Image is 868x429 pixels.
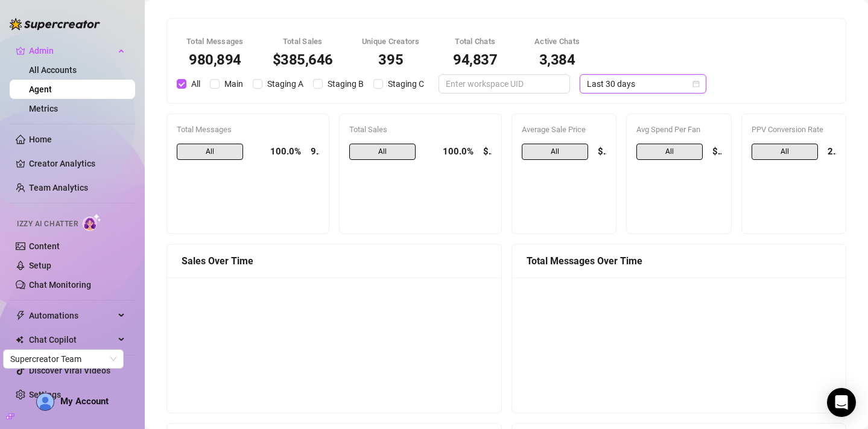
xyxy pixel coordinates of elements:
[186,36,244,48] div: Total Messages
[262,77,308,91] span: Staging A
[446,77,553,91] input: Enter workspace UID
[16,335,24,344] img: Chat Copilot
[220,77,248,91] span: Main
[29,241,60,251] a: Content
[712,144,721,160] div: $4.70
[349,124,492,136] div: Total Sales
[17,218,78,230] span: Izzy AI Chatter
[531,52,584,67] div: 3,384
[636,124,721,136] div: Avg Spend Per Fan
[29,84,52,94] a: Agent
[273,52,333,67] div: $385,646
[449,52,502,67] div: 94,837
[177,144,243,160] span: All
[311,144,319,160] div: 980,894
[29,306,115,325] span: Automations
[598,144,607,160] div: $18.60
[10,18,100,30] img: logo-BBDzfeDw.svg
[186,52,244,67] div: 980,894
[349,144,416,160] span: All
[828,144,837,160] div: 2.11%
[29,65,77,75] a: All Accounts
[522,144,588,160] span: All
[29,261,51,270] a: Setup
[362,36,420,48] div: Unique Creators
[692,80,700,87] span: calendar
[83,214,101,231] img: AI Chatter
[29,154,125,173] a: Creator Analytics
[29,104,58,113] a: Metrics
[6,412,14,421] span: build
[323,77,369,91] span: Staging B
[449,36,502,48] div: Total Chats
[383,77,429,91] span: Staging C
[636,144,703,160] span: All
[186,77,205,91] span: All
[527,253,832,269] div: Total Messages Over Time
[182,253,487,269] div: Sales Over Time
[29,390,61,399] a: Settings
[483,144,492,160] div: $385,645.52
[29,41,115,60] span: Admin
[16,311,25,320] span: thunderbolt
[29,183,88,192] a: Team Analytics
[752,144,818,160] span: All
[29,280,91,290] a: Chat Monitoring
[522,124,607,136] div: Average Sale Price
[253,144,301,160] div: 100.0%
[273,36,333,48] div: Total Sales
[362,52,420,67] div: 395
[587,75,699,93] span: Last 30 days
[531,36,584,48] div: Active Chats
[425,144,474,160] div: 100.0%
[177,124,319,136] div: Total Messages
[29,135,52,144] a: Home
[827,388,856,417] div: Open Intercom Messenger
[29,366,110,375] a: Discover Viral Videos
[10,350,116,368] span: Supercreator Team
[752,124,837,136] div: PPV Conversion Rate
[29,330,115,349] span: Chat Copilot
[37,393,54,410] img: AD_cMMTxCeTpmN1d5MnKJ1j-_uXZCpTKapSSqNGg4PyXtR_tCW7gZXTNmFz2tpVv9LSyNV7ff1CaS4f4q0HLYKULQOwoM5GQR...
[60,396,109,407] span: My Account
[16,46,25,56] span: crown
